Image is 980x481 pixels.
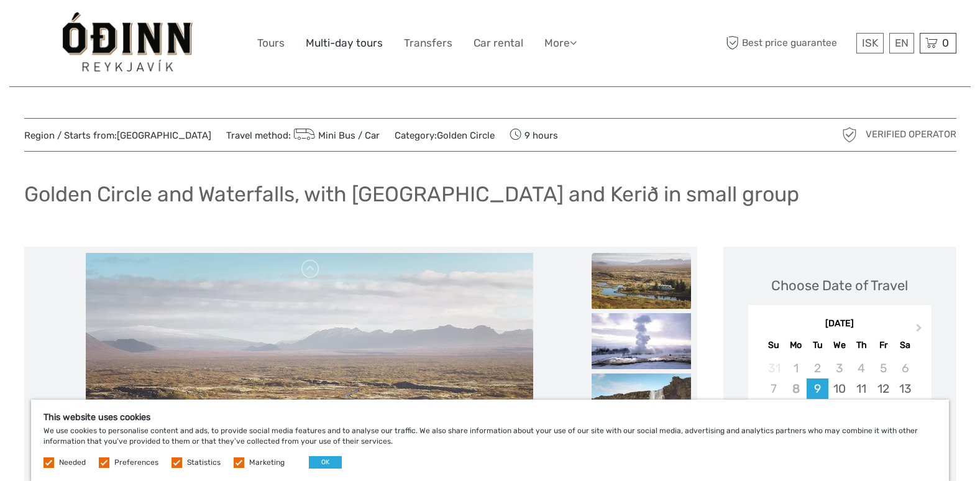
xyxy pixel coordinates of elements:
div: Not available Monday, September 1st, 2025 [785,358,807,378]
div: Not available Friday, September 5th, 2025 [872,358,894,378]
div: Fr [872,337,894,354]
a: Car rental [474,34,523,52]
a: Multi-day tours [306,34,383,52]
div: Not available Wednesday, September 3rd, 2025 [828,358,850,378]
div: Not available Tuesday, September 2nd, 2025 [807,358,828,378]
a: Golden Circle [437,130,495,141]
div: Sa [894,337,916,354]
p: We're away right now. Please check back later! [17,22,140,32]
label: Needed [59,457,86,468]
div: We [828,337,850,354]
span: Best price guarantee [723,33,853,53]
div: Th [851,337,872,354]
span: Verified Operator [866,128,956,141]
h1: Golden Circle and Waterfalls, with [GEOGRAPHIC_DATA] and Kerið in small group [24,181,799,207]
button: Open LiveChat chat widget [143,19,158,34]
label: Statistics [187,457,221,468]
span: 0 [940,37,951,49]
div: Not available Thursday, September 4th, 2025 [851,358,872,378]
div: Choose Date of Travel [771,276,908,295]
div: Choose Friday, September 12th, 2025 [872,378,894,399]
span: Travel method: [226,126,380,144]
img: verified_operator_grey_128.png [840,125,859,145]
label: Marketing [249,457,285,468]
label: Preferences [114,457,158,468]
div: Choose Saturday, September 13th, 2025 [894,378,916,399]
span: 9 hours [510,126,558,144]
div: Not available Sunday, August 31st, 2025 [763,358,785,378]
img: ce2055f15aa64298902154b741e26c4c_slider_thumbnail.jpg [592,373,691,429]
div: [DATE] [748,318,932,331]
a: Transfers [404,34,452,52]
img: fac3738c0da74e208844f1b135e88b95_slider_thumbnail.jpg [592,313,691,369]
img: 21d2284d9b84461284580f3a5e74a39a_slider_thumbnail.jpg [592,253,691,309]
div: Mo [785,337,807,354]
a: More [544,34,577,52]
div: Su [763,337,785,354]
img: General Info: [60,9,195,77]
span: Category: [395,129,495,142]
span: ISK [862,37,878,49]
div: Not available Saturday, September 6th, 2025 [894,358,916,378]
div: EN [889,33,914,53]
div: Choose Tuesday, September 9th, 2025 [807,378,828,399]
div: Choose Wednesday, September 10th, 2025 [828,378,850,399]
button: OK [309,456,342,469]
div: Not available Sunday, September 7th, 2025 [763,378,785,399]
div: Not available Monday, September 8th, 2025 [785,378,807,399]
a: [GEOGRAPHIC_DATA] [117,130,211,141]
a: Mini Bus / Car [291,130,380,141]
div: We use cookies to personalise content and ads, to provide social media features and to analyse ou... [31,400,949,481]
div: Tu [807,337,828,354]
a: Tours [257,34,285,52]
span: Region / Starts from: [24,129,211,142]
button: Next Month [910,321,930,341]
div: Choose Thursday, September 11th, 2025 [851,378,872,399]
h5: This website uses cookies [44,412,936,423]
